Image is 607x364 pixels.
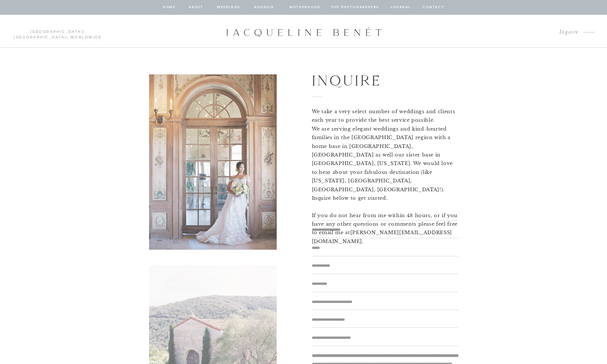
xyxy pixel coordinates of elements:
[14,36,67,39] a: [GEOGRAPHIC_DATA]
[312,107,458,209] p: We take a very select number of weddings and clients each year to provide the best service possib...
[216,4,241,11] a: Weddings
[188,4,204,11] a: about
[10,29,105,34] p: | | Worldwide
[422,4,445,11] a: contact
[553,27,578,37] a: Inquire
[254,4,275,11] a: BOUDOIR
[30,30,84,34] a: [GEOGRAPHIC_DATA]
[389,4,412,11] a: journal
[331,4,379,11] a: for photographers
[289,4,320,11] a: Motherhood
[312,69,434,91] h1: Inquire
[162,4,176,11] a: home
